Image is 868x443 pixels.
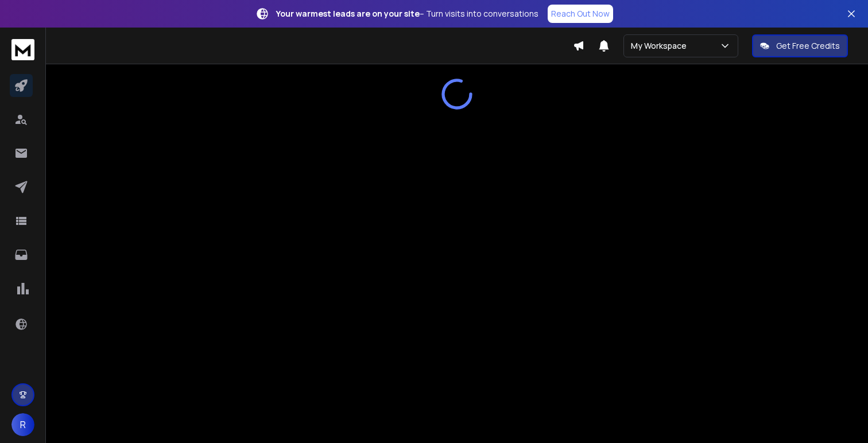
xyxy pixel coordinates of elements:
button: R [11,413,34,436]
img: logo [11,39,34,60]
p: Get Free Credits [776,40,840,52]
a: Reach Out Now [548,5,613,23]
p: Reach Out Now [551,8,610,20]
p: – Turn visits into conversations [276,8,538,20]
strong: Your warmest leads are on your site [276,8,420,19]
p: My Workspace [631,40,691,52]
button: Get Free Credits [752,34,848,57]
